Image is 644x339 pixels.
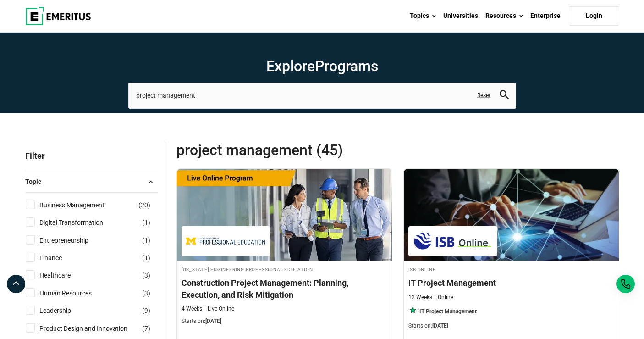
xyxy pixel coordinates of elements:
a: Project Management Course by Michigan Engineering Professional Education - September 25, 2025 Mic... [177,169,392,330]
span: ( ) [142,217,150,228]
h4: ISB Online [408,265,614,273]
a: Business Management [39,200,123,210]
span: project management (45) [176,141,398,159]
a: Project Management Course by ISB Online - September 26, 2025 ISB Online ISB Online IT Project Man... [404,169,619,334]
h4: IT Project Management [408,277,614,289]
img: Construction Project Management: Planning, Execution, and Risk Mitigation | Online Project Manage... [177,169,392,261]
img: Michigan Engineering Professional Education [186,231,266,251]
span: Topic [25,177,49,187]
a: Human Resources [39,288,110,298]
span: ( ) [142,306,150,316]
a: Leadership [39,306,89,316]
span: 3 [144,272,148,279]
span: ( ) [142,288,150,298]
p: IT Project Management [419,308,477,316]
span: [DATE] [205,318,221,324]
h4: Construction Project Management: Planning, Execution, and Risk Mitigation [182,277,387,300]
span: 9 [144,307,148,314]
span: ( ) [138,200,150,210]
a: search [500,93,509,101]
p: Live Online [204,305,234,313]
a: Digital Transformation [39,217,121,228]
a: Product Design and Innovation [39,323,146,333]
input: search-page [128,83,516,108]
a: Login [569,6,619,26]
span: ( ) [142,253,150,263]
span: 1 [144,219,148,226]
span: ( ) [142,270,150,280]
button: search [500,90,509,101]
img: ISB Online [413,231,493,251]
span: 3 [144,289,148,297]
span: 1 [144,237,148,244]
p: Online [435,294,453,301]
p: 12 Weeks [408,294,432,301]
span: ( ) [142,323,150,333]
p: Filter [25,141,158,171]
span: 1 [144,254,148,261]
span: 20 [141,201,148,209]
button: Topic [25,175,158,189]
img: IT Project Management | Online Project Management Course [404,169,619,261]
a: Healthcare [39,270,89,280]
h4: [US_STATE] Engineering Professional Education [182,265,387,273]
h1: Explore [128,57,516,75]
a: Finance [39,253,80,263]
span: ( ) [142,235,150,245]
span: Programs [315,57,378,75]
p: 4 Weeks [182,305,202,313]
p: Starts on: [408,322,614,330]
span: [DATE] [432,322,448,329]
p: Starts on: [182,317,387,325]
span: 7 [144,325,148,332]
a: Entrepreneurship [39,235,107,245]
a: Reset search [477,92,490,100]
